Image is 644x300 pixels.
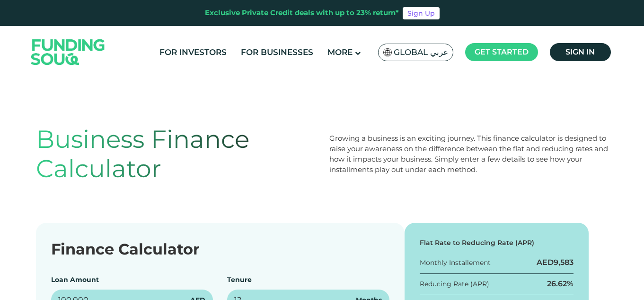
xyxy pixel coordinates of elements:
label: Tenure [227,275,252,284]
div: AED [537,257,573,268]
div: Growing a business is an exciting journey. This finance calculator is designed to raise your awar... [329,133,609,175]
div: Flat Rate to Reducing Rate (APR) [420,238,574,248]
a: For Businesses [238,45,316,60]
div: Reducing Rate (APR) [420,279,489,289]
img: SA Flag [383,48,392,56]
label: Loan Amount [51,275,99,284]
span: Global عربي [394,47,448,58]
img: Logo [22,28,115,76]
a: For Investors [157,45,229,60]
div: 26.62% [547,279,573,289]
div: Exclusive Private Credit deals with up to 23% return* [205,8,399,18]
h1: Business Finance Calculator [36,125,315,184]
span: Get started [475,47,529,56]
a: Sign Up [403,7,440,19]
span: More [327,47,353,57]
div: Monthly Installement [420,258,491,268]
div: Finance Calculator [51,238,389,261]
a: Sign in [550,43,611,61]
span: 9,583 [554,258,573,267]
span: Sign in [565,47,595,56]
